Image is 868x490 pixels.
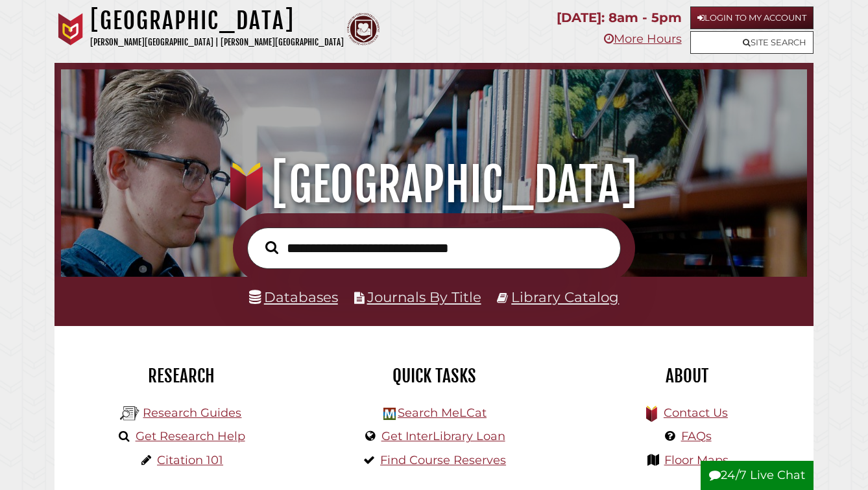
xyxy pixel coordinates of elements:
img: Hekman Library Logo [120,404,139,423]
h1: [GEOGRAPHIC_DATA] [90,6,344,35]
a: Research Guides [143,406,241,420]
h2: Quick Tasks [317,365,551,387]
i: Search [265,240,278,254]
a: Login to My Account [690,6,814,29]
a: Floor Maps [664,453,729,467]
a: Library Catalog [511,288,619,305]
a: FAQs [681,429,712,443]
p: [PERSON_NAME][GEOGRAPHIC_DATA] | [PERSON_NAME][GEOGRAPHIC_DATA] [90,35,344,50]
a: Citation 101 [157,453,223,467]
a: Contact Us [664,406,728,420]
button: Search [259,237,285,257]
a: Search MeLCat [398,406,487,420]
img: Hekman Library Logo [383,408,396,420]
a: Find Course Reserves [380,453,506,467]
a: Journals By Title [367,288,481,305]
img: Calvin University [54,13,87,45]
p: [DATE]: 8am - 5pm [557,6,682,29]
a: Get Research Help [136,429,245,443]
h2: About [570,365,804,387]
h2: Research [64,365,298,387]
a: Get InterLibrary Loan [381,429,505,443]
a: More Hours [604,32,682,46]
a: Databases [249,288,338,305]
h1: [GEOGRAPHIC_DATA] [74,156,794,213]
img: Calvin Theological Seminary [347,13,380,45]
a: Site Search [690,31,814,54]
